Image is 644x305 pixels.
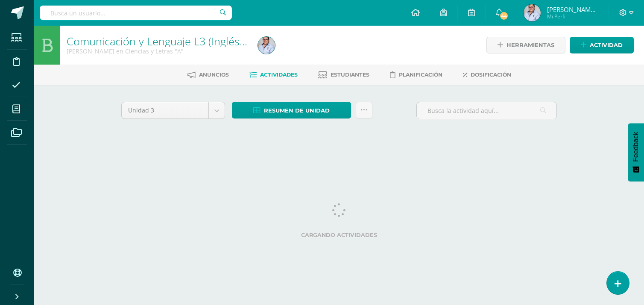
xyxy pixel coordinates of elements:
span: Planificación [399,71,442,78]
a: Dosificación [463,68,511,82]
span: Estudiantes [331,71,369,78]
span: Mi Perfil [547,13,598,20]
a: Anuncios [187,68,229,82]
a: Actividades [249,68,298,82]
span: Feedback [632,132,640,162]
span: Herramientas [506,37,554,53]
input: Busca un usuario... [40,6,232,20]
a: Actividad [570,37,634,53]
a: Comunicación y Lenguaje L3 (Inglés) 5 [67,34,252,48]
label: Cargando actividades [121,232,557,238]
a: Planificación [390,68,442,82]
span: Dosificación [471,71,511,78]
span: Resumen de unidad [264,103,330,118]
img: 2172985a76704d511378705c460d31b9.png [524,4,541,21]
button: Feedback - Mostrar encuesta [628,123,644,181]
input: Busca la actividad aquí... [417,102,556,119]
span: Actividades [260,71,298,78]
span: [PERSON_NAME] de los [PERSON_NAME] [547,5,598,14]
span: Unidad 3 [128,102,202,118]
a: Unidad 3 [122,102,225,118]
a: Resumen de unidad [232,102,351,118]
h1: Comunicación y Lenguaje L3 (Inglés) 5 [67,35,248,47]
span: 44 [499,11,509,21]
div: Quinto Quinto Bachillerato en Ciencias y Letras 'A' [67,47,248,55]
a: Herramientas [486,37,565,53]
span: Actividad [590,37,623,53]
img: 2172985a76704d511378705c460d31b9.png [258,37,275,54]
span: Anuncios [199,71,229,78]
a: Estudiantes [318,68,369,82]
